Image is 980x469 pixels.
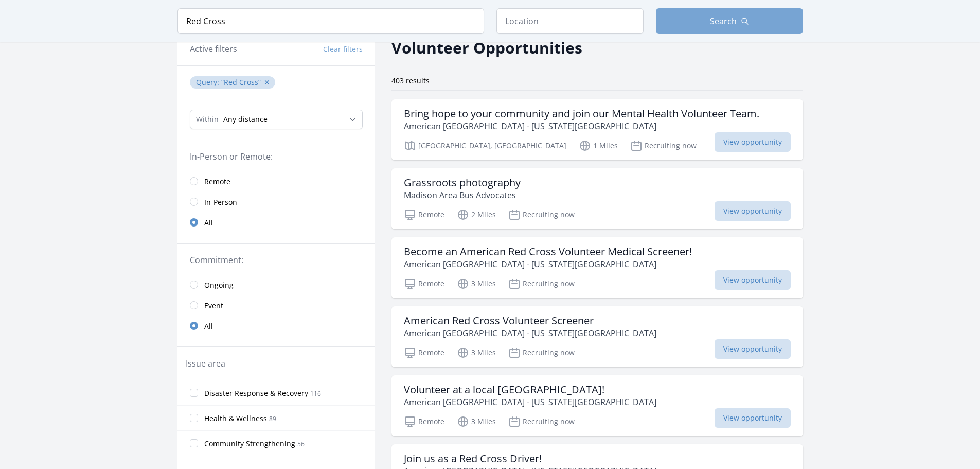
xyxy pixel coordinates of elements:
p: 3 Miles [457,415,496,428]
a: Event [177,295,375,316]
p: Remote [404,277,444,290]
h2: Volunteer Opportunities [391,36,582,59]
p: Recruiting now [508,346,575,359]
span: Query : [196,77,221,87]
a: All [177,316,375,336]
a: Volunteer at a local [GEOGRAPHIC_DATA]! American [GEOGRAPHIC_DATA] - [US_STATE][GEOGRAPHIC_DATA] ... [391,375,803,436]
a: All [177,212,375,233]
h3: Volunteer at a local [GEOGRAPHIC_DATA]! [404,384,656,396]
span: View opportunity [715,201,791,221]
span: 116 [310,389,321,398]
span: Remote [204,177,230,187]
p: 2 Miles [457,209,496,221]
span: Event [204,301,223,311]
span: 89 [269,414,276,423]
span: Health & Wellness [204,413,267,424]
span: View opportunity [715,339,791,359]
legend: Issue area [186,357,225,370]
span: All [204,321,213,332]
button: Search [656,8,803,34]
p: Remote [404,415,444,428]
h3: Join us as a Red Cross Driver! [404,453,656,465]
p: Recruiting now [630,140,697,152]
span: Disaster Response & Recovery [204,388,308,398]
input: Location [496,8,644,34]
h3: Become an American Red Cross Volunteer Medical Screener! [404,246,692,258]
a: Bring hope to your community and join our Mental Health Volunteer Team. American [GEOGRAPHIC_DATA... [391,99,803,160]
h3: Grassroots photography [404,177,521,189]
input: Health & Wellness 89 [190,414,198,422]
q: Red Cross [221,77,261,87]
a: Become an American Red Cross Volunteer Medical Screener! American [GEOGRAPHIC_DATA] - [US_STATE][... [391,237,803,298]
a: Ongoing [177,274,375,295]
p: 3 Miles [457,346,496,359]
span: View opportunity [715,270,791,290]
span: 403 results [391,76,430,85]
span: Ongoing [204,280,234,290]
p: American [GEOGRAPHIC_DATA] - [US_STATE][GEOGRAPHIC_DATA] [404,327,656,339]
p: 3 Miles [457,277,496,290]
h3: Active filters [190,43,237,55]
input: Community Strengthening 56 [190,439,198,447]
button: Clear filters [323,44,363,55]
a: In-Person [177,192,375,212]
p: Remote [404,209,444,221]
p: 1 Miles [579,140,618,152]
p: Madison Area Bus Advocates [404,189,521,201]
span: Search [710,15,737,27]
span: View opportunity [715,132,791,152]
p: [GEOGRAPHIC_DATA], [GEOGRAPHIC_DATA] [404,140,566,152]
span: View opportunity [715,408,791,428]
p: Remote [404,346,444,359]
h3: Bring hope to your community and join our Mental Health Volunteer Team. [404,108,759,120]
p: Recruiting now [508,415,575,428]
p: Recruiting now [508,209,575,221]
select: Search Radius [190,110,363,129]
p: American [GEOGRAPHIC_DATA] - [US_STATE][GEOGRAPHIC_DATA] [404,120,759,132]
input: Keyword [177,8,484,34]
input: Disaster Response & Recovery 116 [190,389,198,397]
span: Community Strengthening [204,439,295,449]
a: American Red Cross Volunteer Screener American [GEOGRAPHIC_DATA] - [US_STATE][GEOGRAPHIC_DATA] Re... [391,306,803,367]
span: All [204,218,213,228]
a: Grassroots photography Madison Area Bus Advocates Remote 2 Miles Recruiting now View opportunity [391,168,803,229]
span: 56 [297,440,305,448]
button: ✕ [264,77,270,88]
p: American [GEOGRAPHIC_DATA] - [US_STATE][GEOGRAPHIC_DATA] [404,258,692,270]
span: In-Person [204,197,237,207]
h3: American Red Cross Volunteer Screener [404,315,656,327]
legend: In-Person or Remote: [190,150,363,163]
p: American [GEOGRAPHIC_DATA] - [US_STATE][GEOGRAPHIC_DATA] [404,396,656,408]
legend: Commitment: [190,254,363,266]
p: Recruiting now [508,277,575,290]
a: Remote [177,171,375,192]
